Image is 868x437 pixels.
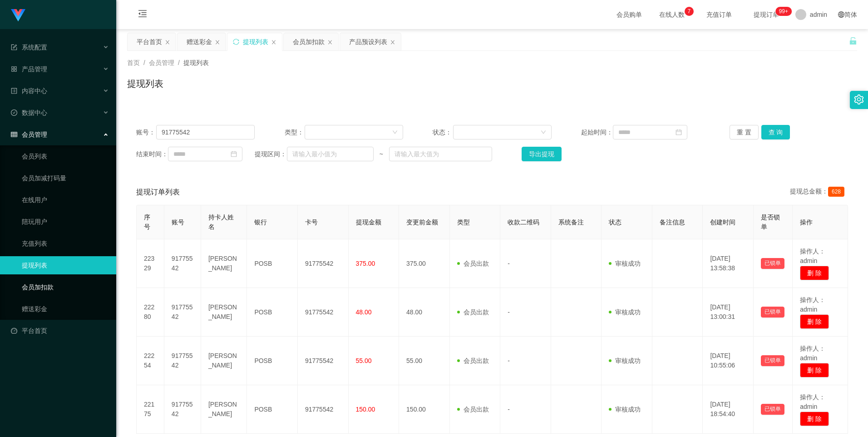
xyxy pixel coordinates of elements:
[660,218,685,226] span: 备注信息
[356,218,381,226] span: 提现金额
[399,337,450,385] td: 55.00
[201,337,247,385] td: [PERSON_NAME]
[508,260,510,267] span: -
[609,308,641,316] span: 审核成功
[399,239,450,288] td: 375.00
[137,288,164,337] td: 22280
[800,345,825,362] span: 操作人：admin
[356,357,372,364] span: 55.00
[136,149,168,159] span: 结束时间：
[609,357,641,364] span: 审核成功
[392,129,398,136] i: 图标: down
[676,129,682,135] i: 图标: calendar
[305,218,318,226] span: 卡号
[127,59,140,66] span: 首页
[164,239,201,288] td: 91775542
[761,214,780,230] span: 是否锁单
[11,109,17,116] i: 图标: check-circle-o
[609,406,641,413] span: 审核成功
[11,109,47,116] span: 数据中心
[22,169,109,187] a: 会员加减打码量
[271,40,276,45] i: 图标: close
[247,288,298,337] td: POSB
[702,11,736,18] span: 充值订单
[349,33,387,50] div: 产品预设列表
[685,7,694,16] sup: 7
[710,218,735,226] span: 创建时间
[172,218,184,226] span: 账号
[143,59,145,66] span: /
[287,147,374,161] input: 请输入最小值为
[703,239,754,288] td: [DATE] 13:58:38
[356,308,372,316] span: 48.00
[298,239,349,288] td: 91775542
[389,147,492,161] input: 请输入最大值为
[298,337,349,385] td: 91775542
[11,88,17,94] i: 图标: profile
[254,218,267,226] span: 银行
[508,357,510,364] span: -
[749,11,784,18] span: 提现订单
[457,406,489,413] span: 会员出款
[11,66,17,72] i: 图标: appstore-o
[247,385,298,434] td: POSB
[22,147,109,165] a: 会员列表
[457,308,489,316] span: 会员出款
[22,191,109,209] a: 在线用户
[11,44,47,51] span: 系统配置
[137,337,164,385] td: 22254
[849,37,857,45] i: 图标: unlock
[541,129,546,136] i: 图标: down
[406,218,438,226] span: 变更前金额
[144,214,150,230] span: 序号
[761,307,784,318] button: 已锁单
[11,87,47,94] span: 内容中心
[165,40,170,45] i: 图标: close
[22,256,109,274] a: 提现列表
[298,288,349,337] td: 91775542
[231,151,237,157] i: 图标: calendar
[164,288,201,337] td: 91775542
[609,218,621,226] span: 状态
[183,59,209,66] span: 提现列表
[703,337,754,385] td: [DATE] 10:55:06
[137,33,162,50] div: 平台首页
[201,239,247,288] td: [PERSON_NAME]
[11,9,25,22] img: logo.9652507e.png
[800,296,825,313] span: 操作人：admin
[201,288,247,337] td: [PERSON_NAME]
[201,385,247,434] td: [PERSON_NAME]
[800,412,829,426] button: 删 除
[136,187,180,198] span: 提现订单列表
[581,128,613,137] span: 起始时间：
[22,278,109,296] a: 会员加扣款
[558,218,584,226] span: 系统备注
[399,385,450,434] td: 150.00
[522,147,562,161] button: 导出提现
[11,131,17,138] i: 图标: table
[730,125,759,139] button: 重 置
[127,0,158,30] i: 图标: menu-fold
[508,308,510,316] span: -
[775,7,792,16] sup: 1169
[688,7,691,16] p: 7
[247,239,298,288] td: POSB
[22,234,109,253] a: 充值列表
[790,187,848,198] div: 提现总金额：
[22,300,109,318] a: 赠送彩金
[457,357,489,364] span: 会员出款
[703,288,754,337] td: [DATE] 13:00:31
[149,59,174,66] span: 会员管理
[399,288,450,337] td: 48.00
[838,11,844,18] i: 图标: global
[22,213,109,231] a: 陪玩用户
[156,125,255,139] input: 请输入
[390,40,395,45] i: 图标: close
[215,40,220,45] i: 图标: close
[703,385,754,434] td: [DATE] 18:54:40
[508,218,539,226] span: 收款二维码
[655,11,689,18] span: 在线人数
[11,44,17,50] i: 图标: form
[828,187,844,197] span: 628
[800,393,825,410] span: 操作人：admin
